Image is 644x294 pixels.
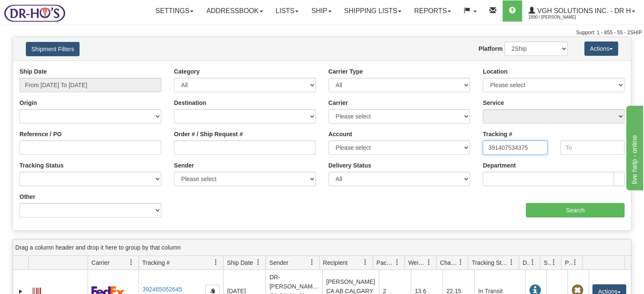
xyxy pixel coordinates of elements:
[91,258,110,267] span: Carrier
[305,0,337,22] a: Ship
[408,258,426,267] span: Weight
[483,140,547,155] input: From
[522,258,530,267] span: Delivery Status
[472,258,509,267] span: Tracking Status
[2,29,642,36] div: Support: 1 - 855 - 55 - 2SHIP
[453,255,468,269] a: Charge filter column settings
[329,130,352,138] label: Account
[2,2,67,24] img: logo1890.jpg
[338,0,408,22] a: Shipping lists
[525,255,540,269] a: Delivery Status filter column settings
[390,255,404,269] a: Packages filter column settings
[26,42,80,56] button: Shipment Filters
[269,0,305,22] a: Lists
[584,41,618,56] button: Actions
[535,7,631,14] span: VGH Solutions Inc. - Dr H
[142,286,182,293] a: 392465052645
[174,130,243,138] label: Order # / Ship Request #
[565,258,572,267] span: Pickup Status
[483,99,504,107] label: Service
[174,161,194,170] label: Sender
[149,0,200,22] a: Settings
[568,255,582,269] a: Pickup Status filter column settings
[625,104,643,190] iframe: chat widget
[251,255,265,269] a: Ship Date filter column settings
[422,255,436,269] a: Weight filter column settings
[483,130,512,138] label: Tracking #
[305,255,319,269] a: Sender filter column settings
[323,258,348,267] span: Recipient
[376,258,394,267] span: Packages
[124,255,138,269] a: Carrier filter column settings
[522,0,641,22] a: VGH Solutions Inc. - Dr H 1890 / [PERSON_NAME]
[200,0,269,22] a: Addressbook
[13,239,631,256] div: grid grouping header
[329,67,363,76] label: Carrier Type
[19,161,64,170] label: Tracking Status
[440,258,458,267] span: Charge
[504,255,519,269] a: Tracking Status filter column settings
[19,99,37,107] label: Origin
[6,5,78,15] div: live help - online
[547,255,561,269] a: Shipment Issues filter column settings
[483,161,516,170] label: Department
[227,258,253,267] span: Ship Date
[478,44,503,53] label: Platform
[483,67,507,76] label: Location
[358,255,373,269] a: Recipient filter column settings
[269,258,288,267] span: Sender
[526,203,625,217] input: Search
[329,99,348,107] label: Carrier
[19,130,62,138] label: Reference / PO
[544,258,551,267] span: Shipment Issues
[408,0,457,22] a: Reports
[560,140,625,155] input: To
[142,258,170,267] span: Tracking #
[19,192,35,201] label: Other
[19,67,47,76] label: Ship Date
[329,161,371,170] label: Delivery Status
[209,255,223,269] a: Tracking # filter column settings
[528,13,592,22] span: 1890 / [PERSON_NAME]
[174,99,206,107] label: Destination
[174,67,200,76] label: Category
